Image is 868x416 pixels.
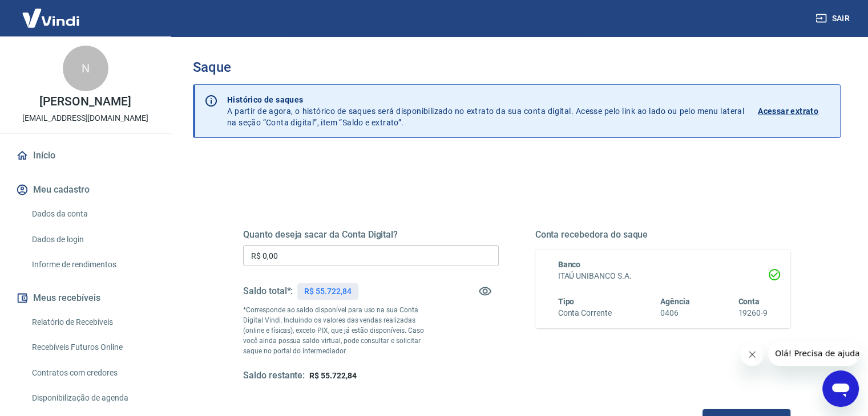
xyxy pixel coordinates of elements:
button: Sair [813,8,854,29]
h5: Conta recebedora do saque [535,229,791,240]
p: [EMAIL_ADDRESS][DOMAIN_NAME] [22,112,148,124]
a: Contratos com credores [27,361,157,385]
a: Acessar extrato [758,94,831,128]
a: Disponibilização de agenda [27,386,157,410]
a: Dados da conta [27,202,157,226]
p: Acessar extrato [758,105,818,117]
p: [PERSON_NAME] [39,96,131,108]
a: Relatório de Recebíveis [27,311,157,334]
div: N [63,46,108,91]
span: Agência [660,297,690,306]
p: A partir de agora, o histórico de saques será disponibilizado no extrato da sua conta digital. Ac... [227,94,744,128]
h6: ITAÚ UNIBANCO S.A. [558,270,768,282]
button: Meu cadastro [14,177,157,202]
span: Tipo [558,297,575,306]
a: Dados de login [27,228,157,251]
span: Olá! Precisa de ajuda? [7,8,96,17]
a: Início [14,143,157,168]
p: *Corresponde ao saldo disponível para uso na sua Conta Digital Vindi. Incluindo os valores das ve... [243,305,435,356]
h3: Saque [193,59,841,75]
button: Meus recebíveis [14,286,157,311]
h6: 19260-9 [738,307,768,319]
p: Histórico de saques [227,94,744,105]
img: Vindi [14,1,88,35]
h5: Saldo restante: [243,370,305,382]
iframe: Mensagem da empresa [768,341,859,366]
p: R$ 55.722,84 [304,286,351,297]
h5: Quanto deseja sacar da Conta Digital? [243,229,499,240]
h5: Saldo total*: [243,286,293,297]
iframe: Fechar mensagem [741,343,764,366]
a: Informe de rendimentos [27,253,157,276]
a: Recebíveis Futuros Online [27,336,157,359]
h6: Conta Corrente [558,307,612,319]
span: Banco [558,260,581,269]
span: Conta [738,297,760,306]
h6: 0406 [660,307,690,319]
span: R$ 55.722,84 [309,371,356,380]
iframe: Botão para abrir a janela de mensagens [822,370,859,407]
